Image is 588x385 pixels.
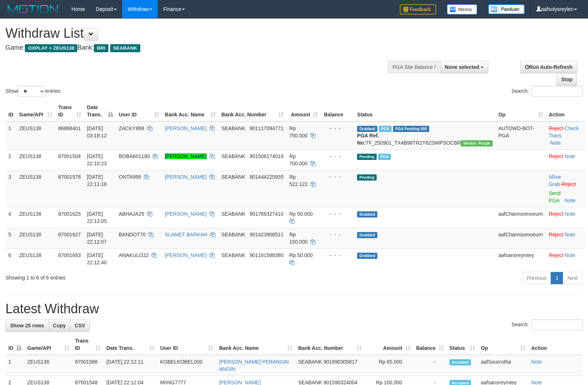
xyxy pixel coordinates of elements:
[55,101,84,121] th: Trans ID: activate to sort column ascending
[58,174,80,180] span: 87001578
[221,252,245,258] span: SEABANK
[94,44,108,52] span: BRI
[478,334,528,355] th: Op: activate to sort column ascending
[445,64,479,70] span: None selected
[549,252,563,258] a: Reject
[531,359,542,365] a: Note
[324,173,351,181] div: - - -
[16,121,55,150] td: ZEUS138
[24,355,72,376] td: ZEUS138
[324,359,357,365] span: Copy 901890305817 to clipboard
[165,252,207,258] a: [PERSON_NAME]
[289,252,313,258] span: Rp 50.000
[298,359,322,365] span: SEABANK
[478,355,528,376] td: aafSousrotha
[58,153,80,159] span: 87001504
[400,4,436,15] img: Feedback.jpg
[413,355,447,376] td: -
[496,248,546,269] td: aafsansreymtey
[87,125,107,138] span: [DATE] 03:18:12
[25,44,77,52] span: OXPLAY > ZEUS138
[18,86,45,97] select: Showentries
[249,125,283,131] span: Copy 901117094771 to clipboard
[53,323,66,328] span: Copy
[354,121,496,150] td: TF_250901_TX4B98TR2Y62SWPSOCBR
[162,101,219,121] th: Bank Acc. Name: activate to sort column ascending
[496,228,546,248] td: aafChannsomoeurn
[546,228,585,248] td: ·
[564,153,575,159] a: Note
[447,334,478,355] th: Status: activate to sort column ascending
[165,211,207,217] a: [PERSON_NAME]
[413,334,447,355] th: Balance: activate to sort column ascending
[357,133,379,146] b: PGA Ref. No:
[324,125,351,132] div: - - -
[5,4,61,15] img: MOTION_logo.png
[75,323,85,328] span: CSV
[324,153,351,160] div: - - -
[5,355,24,376] td: 1
[379,126,392,132] span: Marked by aaftrukkakada
[249,252,283,258] span: Copy 901161588380 to clipboard
[564,252,575,258] a: Note
[289,153,308,166] span: Rp 700.000
[16,149,55,170] td: ZEUS138
[550,140,561,146] a: Note
[116,101,162,121] th: User ID: activate to sort column ascending
[87,153,107,166] span: [DATE] 22:10:23
[5,86,61,97] label: Show entries
[58,252,80,258] span: 87001663
[488,4,525,14] img: panduan.png
[563,272,583,284] a: Next
[87,174,107,187] span: [DATE] 22:11:18
[357,154,377,160] span: Pending
[58,211,80,217] span: 87001625
[84,101,116,121] th: Date Trans.: activate to sort column descending
[546,207,585,228] td: ·
[546,149,585,170] td: ·
[295,334,365,355] th: Bank Acc. Number: activate to sort column ascending
[365,355,413,376] td: Rp 65,000
[546,101,585,121] th: Action
[388,61,440,73] div: PGA Site Balance /
[546,170,585,207] td: ·
[549,232,563,237] a: Reject
[549,190,561,203] a: Send PGA
[10,323,44,328] span: Show 25 rows
[58,232,80,237] span: 87001627
[221,153,245,159] span: SEABANK
[5,271,240,281] div: Showing 1 to 6 of 6 entries
[48,319,70,332] a: Copy
[165,174,207,180] a: [PERSON_NAME]
[58,125,80,131] span: 86868401
[531,86,583,97] input: Search:
[447,4,477,15] img: Button%20Memo.svg
[357,232,377,238] span: Grabbed
[450,359,471,365] span: Accepted
[249,174,283,180] span: Copy 901444225935 to clipboard
[5,170,16,207] td: 3
[528,334,583,355] th: Action
[324,231,351,238] div: - - -
[5,149,16,170] td: 2
[221,174,245,180] span: SEABANK
[549,125,579,138] a: Check Trans
[289,125,308,138] span: Rp 750.000
[461,140,492,146] span: Vendor URL: https://trx4.1velocity.biz
[221,125,245,131] span: SEABANK
[5,121,16,150] td: 1
[512,319,583,330] label: Search:
[496,121,546,150] td: AUTOWD-BOT-PGA
[549,153,563,159] a: Reject
[165,153,207,159] a: [PERSON_NAME]
[87,211,107,224] span: [DATE] 22:12:05
[549,174,561,187] a: Allow Grab
[531,319,583,330] input: Search:
[87,252,107,265] span: [DATE] 22:12:40
[5,334,24,355] th: ID: activate to sort column descending
[5,302,583,316] h1: Latest Withdraw
[119,252,149,258] span: ANAKULO22
[522,272,551,284] a: Previous
[5,248,16,269] td: 6
[357,211,377,218] span: Grabbed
